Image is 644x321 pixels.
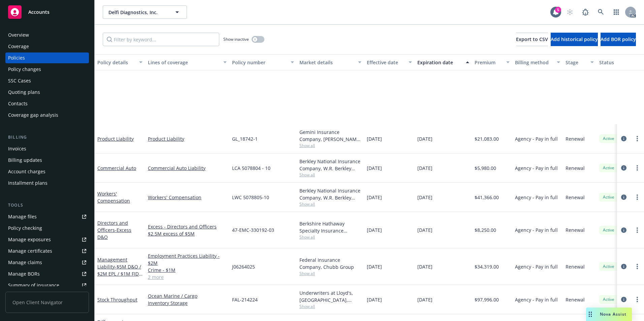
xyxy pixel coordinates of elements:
span: LWC 5078805-10 [232,194,269,201]
span: Active [602,136,615,142]
div: Manage BORs [8,269,40,279]
a: Manage BORs [5,269,89,279]
div: Market details [299,59,354,66]
a: more [633,262,641,271]
span: Export to CSV [516,36,548,42]
a: Commercial Auto Liability [148,165,227,172]
div: Coverage [8,41,29,52]
span: Active [602,263,615,270]
a: Policies [5,52,89,63]
span: - $5M D&O / $2M EPL / $1M FID / $1M Crime [97,263,142,284]
span: [DATE] [367,226,382,234]
button: Export to CSV [516,33,548,46]
a: circleInformation [620,164,628,172]
span: [DATE] [417,226,432,234]
a: Billing updates [5,155,89,166]
div: Policy details [97,59,135,66]
button: Stage [563,54,597,70]
div: Status [599,59,640,66]
span: Delfi Diagnostics, Inc. [108,9,167,16]
a: Quoting plans [5,87,89,98]
span: Accounts [28,9,50,15]
div: Policy changes [8,64,41,75]
div: Manage certificates [8,246,52,256]
div: Premium [475,59,502,66]
button: Add BOR policy [601,33,636,46]
span: Add BOR policy [601,36,636,42]
span: [DATE] [417,296,432,303]
span: Agency - Pay in full [515,263,558,270]
button: Premium [472,54,512,70]
a: Manage exposures [5,234,89,245]
span: Active [602,194,615,200]
span: LCA 5078804 - 10 [232,165,270,172]
span: Show inactive [223,36,249,42]
span: $5,980.00 [475,165,496,172]
span: Agency - Pay in full [515,296,558,303]
a: Policy checking [5,223,89,234]
span: $41,366.00 [475,194,499,201]
a: more [633,164,641,172]
a: Workers' Compensation [97,190,130,204]
button: Billing method [512,54,563,70]
button: Effective date [364,54,415,70]
div: Overview [8,30,29,40]
input: Filter by keyword... [103,33,219,46]
span: $8,250.00 [475,226,496,234]
a: Report a Bug [579,5,592,19]
div: Invoices [8,143,26,154]
div: Expiration date [417,59,462,66]
div: Underwriters at Lloyd's, [GEOGRAPHIC_DATA], [PERSON_NAME] of [GEOGRAPHIC_DATA], [PERSON_NAME] Cargo [299,289,361,304]
div: Installment plans [8,178,47,188]
a: circleInformation [620,262,628,271]
div: SSC Cases [8,75,31,86]
a: Invoices [5,143,89,154]
div: Policy number [232,59,287,66]
span: [DATE] [367,165,382,172]
span: [DATE] [417,263,432,270]
span: $97,996.00 [475,296,499,303]
span: [DATE] [417,165,432,172]
span: Renewal [566,296,585,303]
a: Inventory Storage [148,299,227,307]
span: Nova Assist [600,311,626,317]
a: Account charges [5,166,89,177]
a: Product Liability [97,136,134,142]
span: $21,083.00 [475,135,499,142]
button: Policy details [95,54,145,70]
a: Installment plans [5,178,89,188]
a: Stock Throughput [97,296,137,303]
div: Manage claims [8,257,42,268]
span: Active [602,227,615,233]
a: Workers' Compensation [148,194,227,201]
span: Show all [299,143,361,148]
a: Manage claims [5,257,89,268]
span: Renewal [566,165,585,172]
button: Expiration date [415,54,472,70]
button: Nova Assist [586,308,632,321]
span: [DATE] [367,263,382,270]
a: Policy changes [5,64,89,75]
span: Add historical policy [551,36,598,42]
button: Market details [297,54,364,70]
a: Manage certificates [5,246,89,256]
span: Show all [299,234,361,240]
div: Policies [8,52,25,63]
span: Renewal [566,263,585,270]
a: Accounts [5,3,89,22]
span: [DATE] [367,296,382,303]
div: Account charges [8,166,45,177]
a: more [633,295,641,304]
a: Product Liability [148,135,227,142]
div: Effective date [367,59,405,66]
a: Switch app [610,5,623,19]
a: 2 more [148,274,227,281]
div: Billing [5,134,89,141]
span: [DATE] [417,194,432,201]
a: Contacts [5,98,89,109]
span: FAL-214224 [232,296,258,303]
div: Federal Insurance Company, Chubb Group [299,256,361,271]
a: SSC Cases [5,75,89,86]
span: Show all [299,271,361,276]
